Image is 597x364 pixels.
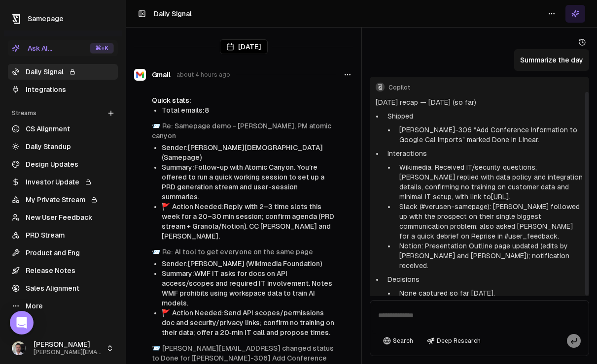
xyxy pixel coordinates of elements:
a: PRD Stream [8,227,118,243]
li: Summary: Follow-up with Atomic Canyon. You’re offered to run a quick working session to set up a ... [162,162,336,202]
span: [PERSON_NAME] [34,340,102,349]
button: [PERSON_NAME][PERSON_NAME][EMAIL_ADDRESS] [8,336,118,360]
li: Notion: Presentation Outline page updated (edits by [PERSON_NAME] and [PERSON_NAME]); notificatio... [395,241,583,271]
li: Wikimedia: Received IT/security questions; [PERSON_NAME] replied with data policy and integration... [395,162,583,202]
p: Interactions [387,149,583,158]
span: flag [162,309,170,317]
img: Gmail [134,69,146,81]
a: [URL] [491,193,509,201]
li: Action Needed: Reply with 2–3 time slots this week for a 20–30 min session; confirm agenda (PRD s... [162,202,336,241]
button: Search [378,334,418,348]
p: [DATE] recap — [DATE] (so far) [376,97,583,107]
p: Summarize the day [520,55,583,65]
a: More [8,298,118,314]
a: New User Feedback [8,210,118,225]
span: envelope [152,344,160,352]
div: Quick stats: [152,95,336,105]
a: Integrations [8,82,118,97]
a: Investor Update [8,174,118,190]
span: Gmail [152,70,171,80]
a: Daily Signal [8,64,118,80]
li: Summary: WMF IT asks for docs on API access/scopes and required IT involvement. Notes WMF prohibi... [162,269,336,308]
a: Product and Eng [8,245,118,261]
a: Daily Standup [8,139,118,154]
button: Ask AI...⌘+K [8,40,118,56]
a: Re: AI tool to get everyone on the same page [162,248,313,256]
button: Deep Research [422,334,486,348]
p: Decisions [387,274,583,284]
span: [PERSON_NAME][EMAIL_ADDRESS] [34,349,102,356]
p: Shipped [387,111,583,121]
li: Slack (#verusen-samepage): [PERSON_NAME] followed up with the prospect on their single biggest co... [395,202,583,241]
li: [PERSON_NAME]-306 “Add Conference Information to Google Cal Imports” marked Done in Linear. [395,125,583,145]
li: Action Needed: Send API scopes/permissions doc and security/privacy links; confirm no training on... [162,308,336,337]
a: Re: Samepage demo - [PERSON_NAME], PM atomic canyon [152,122,331,140]
span: Copilot [388,84,583,91]
a: Design Updates [8,156,118,172]
div: Ask AI... [12,43,52,53]
a: Sales Alignment [8,280,118,296]
li: Sender: [PERSON_NAME] (Wikimedia Foundation) [162,259,336,269]
div: ⌘ +K [90,43,114,54]
li: Total emails: 8 [162,105,336,115]
li: None captured so far [DATE]. [395,288,583,298]
div: Open Intercom Messenger [10,311,34,334]
a: CS Alignment [8,121,118,137]
span: envelope [152,248,160,256]
div: Streams [8,105,118,121]
img: _image [12,341,26,355]
li: Sender: [PERSON_NAME][DEMOGRAPHIC_DATA] (Samepage) [162,143,336,162]
span: Samepage [28,15,64,23]
h1: Daily Signal [154,9,192,19]
span: flag [162,203,170,211]
div: [DATE] [220,39,268,54]
a: Release Notes [8,263,118,278]
a: My Private Stream [8,192,118,208]
span: envelope [152,122,160,130]
span: about 4 hours ago [176,71,230,79]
